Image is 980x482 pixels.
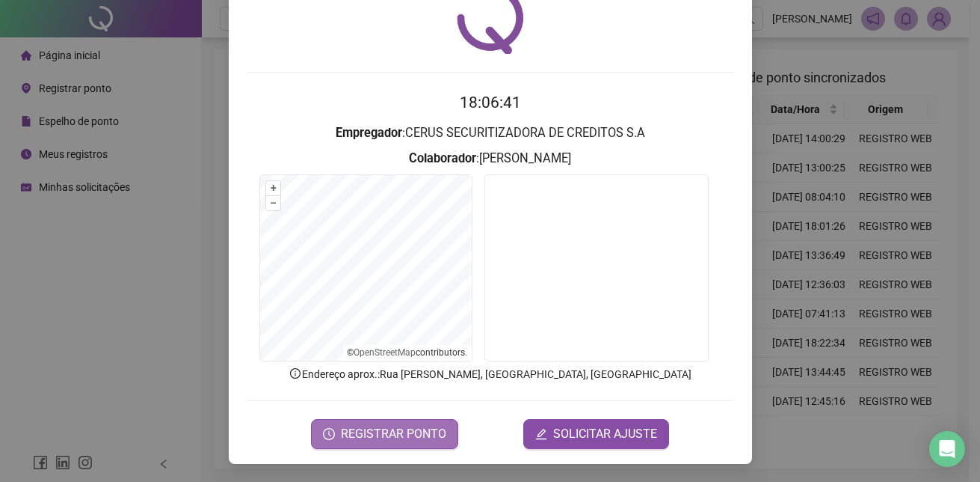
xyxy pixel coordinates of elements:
[523,419,669,449] button: editSOLICITAR AJUSTE
[929,431,965,467] div: Open Intercom Messenger
[460,94,521,112] time: 18:06:41
[409,151,476,165] strong: Colaborador
[347,347,467,358] li: © contributors.
[323,428,335,440] span: clock-circle
[354,347,416,358] a: OpenStreetMap
[341,425,446,443] span: REGISTRAR PONTO
[266,196,280,210] button: –
[247,123,734,143] h3: : CERUS SECURITIZADORA DE CREDITOS S.A
[535,428,547,440] span: edit
[553,425,657,443] span: SOLICITAR AJUSTE
[311,419,458,449] button: REGISTRAR PONTO
[266,181,280,195] button: +
[289,367,302,380] span: info-circle
[336,126,402,140] strong: Empregador
[247,366,734,382] p: Endereço aprox. : Rua [PERSON_NAME], [GEOGRAPHIC_DATA], [GEOGRAPHIC_DATA]
[247,149,734,168] h3: : [PERSON_NAME]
